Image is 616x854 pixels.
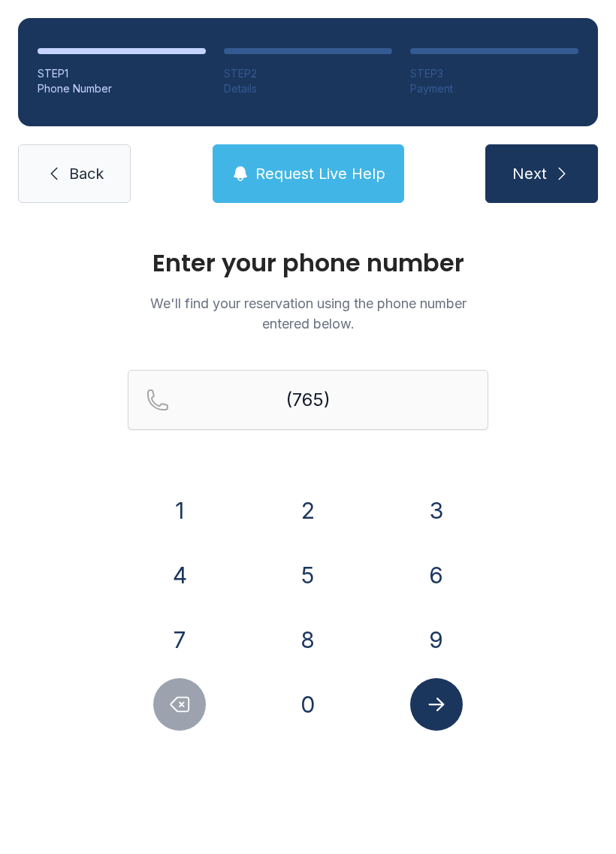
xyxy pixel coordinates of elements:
div: Payment [410,81,578,96]
button: 6 [410,549,463,601]
button: 4 [153,549,206,601]
div: STEP 1 [38,66,206,81]
h1: Enter your phone number [128,251,488,275]
button: 9 [410,613,463,666]
button: 7 [153,613,206,666]
span: Next [512,163,547,184]
button: 8 [282,613,334,666]
input: Reservation phone number [128,370,488,430]
button: 5 [282,549,334,601]
div: STEP 3 [410,66,578,81]
button: 3 [410,484,463,537]
div: Phone Number [38,81,206,96]
button: 0 [282,678,334,731]
span: Request Live Help [255,163,385,184]
div: Details [224,81,392,96]
button: 2 [282,484,334,537]
button: 1 [153,484,206,537]
span: Back [69,163,104,184]
p: We'll find your reservation using the phone number entered below. [128,293,488,334]
button: Delete number [153,678,206,731]
button: Submit lookup form [410,678,463,731]
div: STEP 2 [224,66,392,81]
